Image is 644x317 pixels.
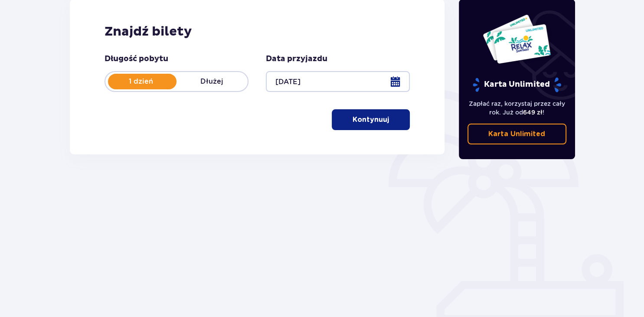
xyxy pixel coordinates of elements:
p: Zapłać raz, korzystaj przez cały rok. Już od ! [467,99,566,117]
p: Karta Unlimited [472,77,562,92]
p: 1 dzień [105,77,177,86]
button: Kontynuuj [332,109,410,130]
p: Dłużej [177,77,248,86]
span: 649 zł [523,109,543,116]
img: Dwie karty całoroczne do Suntago z napisem 'UNLIMITED RELAX', na białym tle z tropikalnymi liśćmi... [482,14,551,64]
h2: Znajdź bilety [105,23,410,40]
p: Data przyjazdu [266,54,327,64]
p: Kontynuuj [353,115,389,124]
p: Karta Unlimited [488,129,545,139]
p: Długość pobytu [105,54,168,64]
a: Karta Unlimited [467,124,566,144]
